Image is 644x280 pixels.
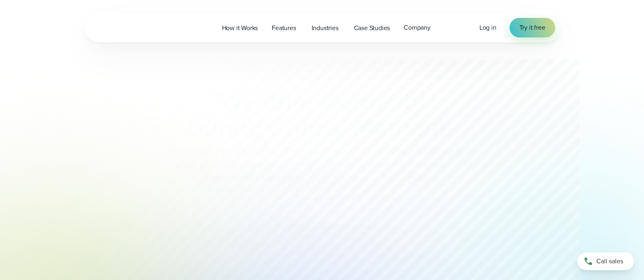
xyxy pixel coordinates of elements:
span: Company [404,23,431,33]
span: Industries [312,23,338,33]
a: Case Studies [347,20,397,36]
a: Log in [479,23,497,33]
a: How it Works [215,20,265,36]
span: Call sales [596,256,623,266]
span: How it Works [222,23,258,33]
a: Call sales [577,252,634,270]
span: Features [272,23,296,33]
span: Try it free [519,23,545,33]
span: Case Studies [354,23,390,33]
a: Try it free [510,18,555,37]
